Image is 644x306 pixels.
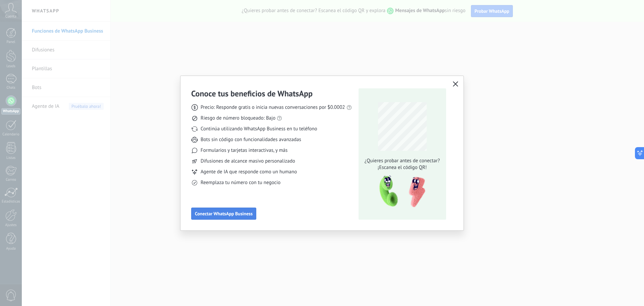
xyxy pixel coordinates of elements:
span: Reemplaza tu número con tu negocio [201,179,280,186]
span: Formularios y tarjetas interactivas, y más [201,147,287,154]
span: Riesgo de número bloqueado: Bajo [201,115,275,122]
span: Difusiones de alcance masivo personalizado [201,158,295,165]
button: Conectar WhatsApp Business [191,208,256,220]
h3: Conoce tus beneficios de WhatsApp [191,88,313,99]
span: Bots sin código con funcionalidades avanzadas [201,136,301,143]
span: ¿Quieres probar antes de conectar? [363,158,442,164]
span: Continúa utilizando WhatsApp Business en tu teléfono [201,126,317,132]
span: Precio: Responde gratis o inicia nuevas conversaciones por $0.0002 [201,104,345,111]
img: qr-pic-1x.png [374,174,427,210]
span: ¡Escanea el código QR! [363,164,442,171]
span: Conectar WhatsApp Business [195,211,253,216]
span: Agente de IA que responde como un humano [201,169,297,175]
